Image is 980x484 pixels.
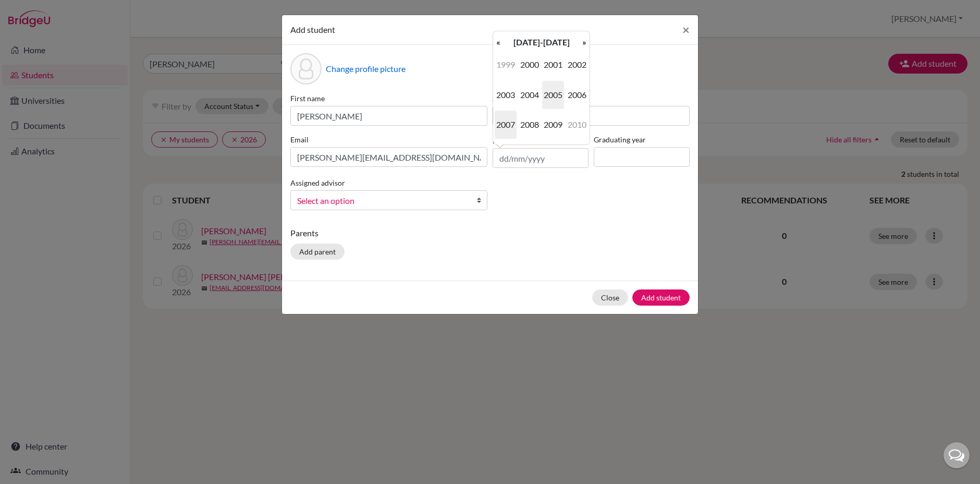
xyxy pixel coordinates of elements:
[542,81,564,109] span: 2005
[297,194,467,208] span: Select an option
[290,244,345,260] button: Add parent
[566,111,588,139] span: 2010
[493,148,589,168] input: dd/mm/yyyy
[290,227,690,239] p: Parents
[290,53,322,84] div: Profile picture
[542,51,564,79] span: 2001
[493,93,690,104] label: Surname
[519,51,541,79] span: 2000
[632,289,690,306] button: Add student
[592,289,628,306] button: Close
[519,81,541,109] span: 2004
[504,35,579,49] th: [DATE]-[DATE]
[495,81,517,109] span: 2003
[493,35,504,49] th: «
[594,134,690,145] label: Graduating year
[566,51,588,79] span: 2002
[579,35,590,49] th: »
[674,15,698,44] button: Close
[290,93,487,104] label: First name
[495,51,517,79] span: 1999
[24,7,45,17] span: Help
[290,177,345,188] label: Assigned advisor
[519,111,541,139] span: 2008
[542,111,564,139] span: 2009
[566,81,588,109] span: 2006
[495,111,517,139] span: 2007
[682,22,690,37] span: ×
[290,25,335,34] span: Add student
[290,134,487,145] label: Email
